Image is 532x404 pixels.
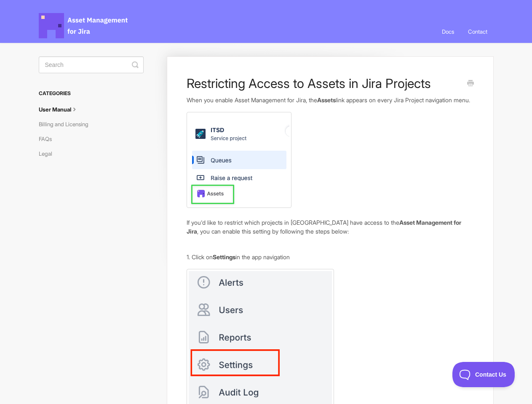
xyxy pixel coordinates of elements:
[39,147,59,160] a: Legal
[39,103,85,116] a: User Manual
[187,218,473,236] p: If you'd like to restrict which projects in [GEOGRAPHIC_DATA] have access to the , you can enable...
[39,132,58,146] a: FAQs
[187,96,473,105] p: When you enable Asset Management for Jira, the link appears on every Jira Project navigation menu.
[39,13,129,38] span: Asset Management for Jira Docs
[436,20,460,43] a: Docs
[452,362,515,387] iframe: Toggle Customer Support
[213,253,235,260] strong: Settings
[187,76,461,91] h1: Restricting Access to Assets in Jira Projects
[187,252,473,262] p: 1. Click on in the app navigation
[39,117,95,131] a: Billing and Licensing
[317,96,336,104] b: Assets
[187,112,291,208] img: file-jqHrhcaNgJ.png
[39,56,144,73] input: Search
[462,20,494,43] a: Contact
[467,79,474,88] a: Print this Article
[39,86,144,101] h3: Categories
